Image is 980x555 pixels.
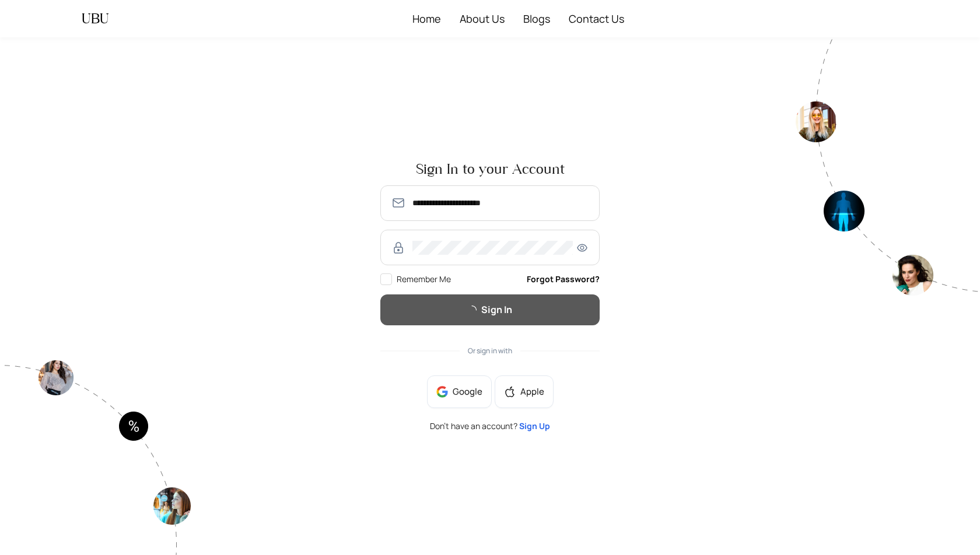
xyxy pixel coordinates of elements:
span: eye [575,243,589,253]
span: apple [504,386,516,398]
span: Don’t have an account? [430,422,550,430]
a: Sign Up [519,420,550,431]
a: Forgot Password? [527,273,600,286]
button: appleApple [495,375,554,408]
span: Or sign in with [468,346,512,356]
span: loading [467,305,477,315]
span: Apple [520,385,544,398]
img: RzWbU6KsXbv8M5bTtlu7p38kHlzSfb4MlcTUAAAAASUVORK5CYII= [391,241,405,255]
img: authpagecirlce2-Tt0rwQ38.png [796,37,980,296]
button: Sign In [380,294,600,325]
span: Google [453,385,482,398]
span: Remember Me [397,273,451,284]
img: SmmOVPU3il4LzjOz1YszJ8A9TzvK+6qU9RAAAAAElFTkSuQmCC [391,196,405,210]
span: Sign In [481,303,512,316]
img: google-BnAmSPDJ.png [436,386,448,398]
span: Sign In to your Account [380,162,600,176]
button: Google [427,375,492,408]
